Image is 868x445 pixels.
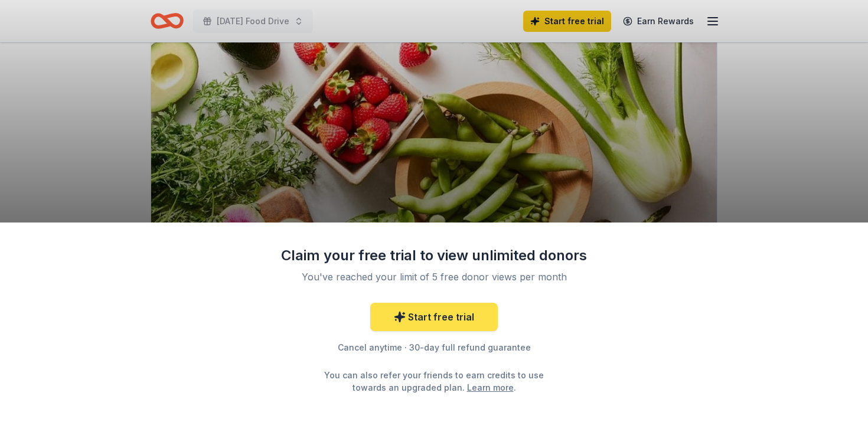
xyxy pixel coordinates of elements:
[467,381,514,394] a: Learn more
[280,341,588,355] div: Cancel anytime · 30-day full refund guarantee
[280,246,588,265] div: Claim your free trial to view unlimited donors
[370,303,498,331] a: Start free trial
[295,270,573,284] div: You've reached your limit of 5 free donor views per month
[314,369,554,394] div: You can also refer your friends to earn credits to use towards an upgraded plan. .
